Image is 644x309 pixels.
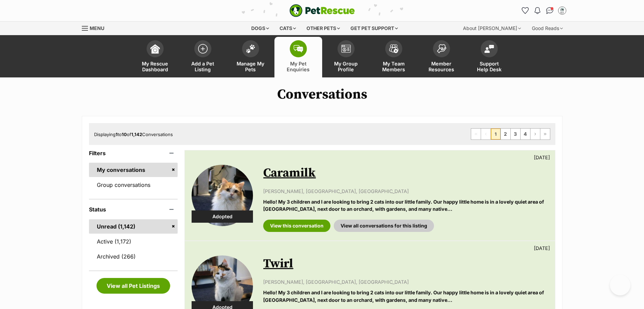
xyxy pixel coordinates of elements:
a: Unread (1,142) [89,219,178,234]
span: My Pet Enquiries [283,61,314,72]
a: Manage My Pets [227,37,274,77]
a: View all Pet Listings [96,278,170,294]
div: Dogs [246,21,274,35]
div: Cats [275,21,301,35]
a: My Pet Enquiries [274,37,322,77]
strong: 10 [122,132,127,137]
span: Member Resources [426,61,457,72]
img: group-profile-icon-3fa3cf56718a62981997c0bc7e787c4b2cf8bcc04b72c1350f741eb67cf2f40e.svg [341,45,351,53]
span: Displaying to of Conversations [94,132,173,137]
a: Menu [82,21,109,34]
a: Favourites [520,5,531,16]
header: Filters [89,150,178,156]
p: [DATE] [534,154,550,161]
a: Caramilk [263,165,316,181]
a: Add a Pet Listing [179,37,227,77]
p: [PERSON_NAME], [GEOGRAPHIC_DATA], [GEOGRAPHIC_DATA] [263,188,548,195]
a: My conversations [89,163,178,177]
img: Belle Vie Animal Rescue profile pic [559,7,566,14]
a: Support Help Desk [465,37,513,77]
a: View this conversation [263,220,330,232]
a: Twirl [263,256,293,271]
p: Hello! My 3 children and I are looking to bring 2 cats into our little family. Our happy little h... [263,198,548,213]
ul: Account quick links [520,5,568,16]
a: Page 3 [511,129,520,139]
div: Adopted [192,210,253,223]
header: Status [89,206,178,212]
span: Previous page [481,129,491,139]
a: Page 4 [521,129,530,139]
nav: Pagination [471,128,550,140]
span: Page 1 [491,129,500,139]
a: Last page [540,129,550,139]
img: team-members-icon-5396bd8760b3fe7c0b43da4ab00e1e3bb1a5d9ba89233759b79545d2d3fc5d0d.svg [389,44,399,53]
img: logo-e224e6f780fb5917bec1dbf3a21bbac754714ae5b6737aabdf751b685950b380.svg [289,4,355,17]
a: Member Resources [418,37,465,77]
p: [PERSON_NAME], [GEOGRAPHIC_DATA], [GEOGRAPHIC_DATA] [263,278,548,285]
p: Hello! My 3 children and I are looking to bring 2 cats into our little family. Our happy little h... [263,289,548,304]
a: My Group Profile [322,37,370,77]
a: Page 2 [501,129,510,139]
button: Notifications [532,5,543,16]
span: Add a Pet Listing [188,61,218,72]
img: add-pet-listing-icon-0afa8454b4691262ce3f59096e99ab1cd57d4a30225e0717b998d2c9b9846f56.svg [198,44,208,54]
div: Good Reads [527,21,568,35]
a: My Rescue Dashboard [131,37,179,77]
iframe: Help Scout Beacon - Open [610,275,630,295]
a: PetRescue [289,4,355,17]
img: dashboard-icon-eb2f2d2d3e046f16d808141f083e7271f6b2e854fb5c12c21221c1fb7104beca.svg [150,44,160,54]
a: Group conversations [89,178,178,192]
span: Manage My Pets [235,61,266,72]
span: My Rescue Dashboard [140,61,170,72]
strong: 1,142 [131,132,142,137]
button: My account [557,5,568,16]
span: Menu [90,25,104,31]
strong: 1 [116,132,118,137]
a: Archived (266) [89,249,178,264]
a: Next page [530,129,540,139]
a: View all conversations for this listing [334,220,434,232]
p: [DATE] [534,245,550,252]
span: My Team Members [378,61,409,72]
img: manage-my-pets-icon-02211641906a0b7f246fdf0571729dbe1e7629f14944591b6c1af311fb30b64b.svg [246,44,255,53]
a: Active (1,172) [89,234,178,249]
a: Conversations [544,5,555,16]
span: First page [471,129,481,139]
div: Other pets [302,21,345,35]
img: pet-enquiries-icon-7e3ad2cf08bfb03b45e93fb7055b45f3efa6380592205ae92323e6603595dc1f.svg [294,45,303,53]
div: About [PERSON_NAME] [458,21,526,35]
span: Support Help Desk [474,61,505,72]
img: chat-41dd97257d64d25036548639549fe6c8038ab92f7586957e7f3b1b290dea8141.svg [546,7,553,14]
img: notifications-46538b983faf8c2785f20acdc204bb7945ddae34d4c08c2a6579f10ce5e182be.svg [535,7,540,14]
img: help-desk-icon-fdf02630f3aa405de69fd3d07c3f3aa587a6932b1a1747fa1d2bba05be0121f9.svg [484,45,494,53]
img: member-resources-icon-8e73f808a243e03378d46382f2149f9095a855e16c252ad45f914b54edf8863c.svg [437,44,446,53]
a: My Team Members [370,37,418,77]
span: My Group Profile [331,61,361,72]
img: Caramilk [192,165,253,226]
div: Get pet support [346,21,403,35]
